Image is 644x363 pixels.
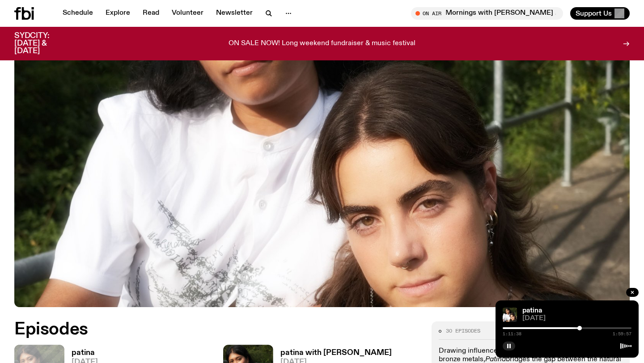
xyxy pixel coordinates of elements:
h2: Episodes [14,321,421,338]
h3: patina with [PERSON_NAME] [280,349,392,357]
p: ON SALE NOW! Long weekend fundraiser & music festival [229,40,415,48]
a: Volunteer [166,7,209,20]
span: 1:11:38 [503,332,521,336]
em: Patina [485,356,506,363]
span: [DATE] [522,315,631,322]
a: Newsletter [211,7,258,20]
span: Support Us [576,9,612,17]
button: Support Us [570,7,630,20]
h3: SYDCITY: [DATE] & [DATE] [14,32,72,55]
a: Explore [100,7,136,20]
span: 30 episodes [446,329,480,333]
button: On AirMornings with [PERSON_NAME] / booked and busy [411,7,563,20]
a: Read [137,7,165,20]
a: patina [522,307,542,314]
span: 1:59:57 [613,332,631,336]
h3: patina [72,349,98,357]
a: Schedule [57,7,98,20]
